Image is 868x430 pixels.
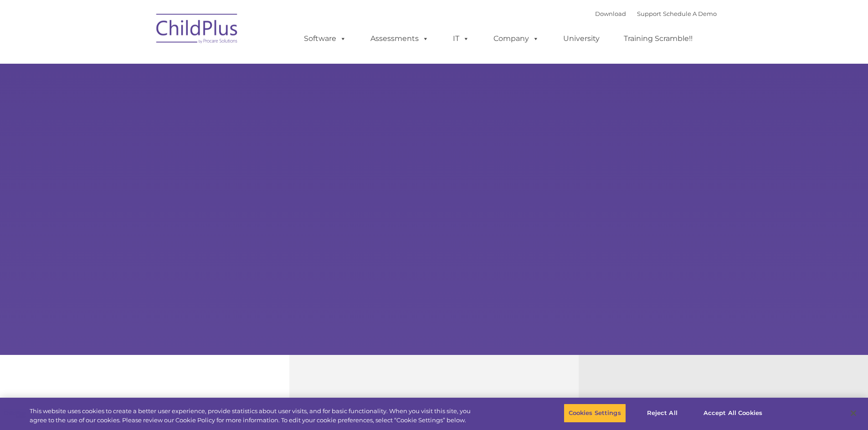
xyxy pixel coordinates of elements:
button: Accept All Cookies [699,404,767,423]
a: Training Scramble!! [615,30,702,48]
button: Reject All [634,404,691,423]
a: Software [295,30,355,48]
button: Close [843,403,863,423]
a: Support [637,10,661,17]
img: ChildPlus by Procare Solutions [152,7,243,53]
a: Company [484,30,548,48]
a: IT [444,30,478,48]
a: Schedule A Demo [663,10,717,17]
font: | [595,10,717,17]
a: Assessments [361,30,438,48]
a: University [554,30,609,48]
div: This website uses cookies to create a better user experience, provide statistics about user visit... [30,407,478,425]
a: Download [595,10,626,17]
button: Cookies Settings [564,404,626,423]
